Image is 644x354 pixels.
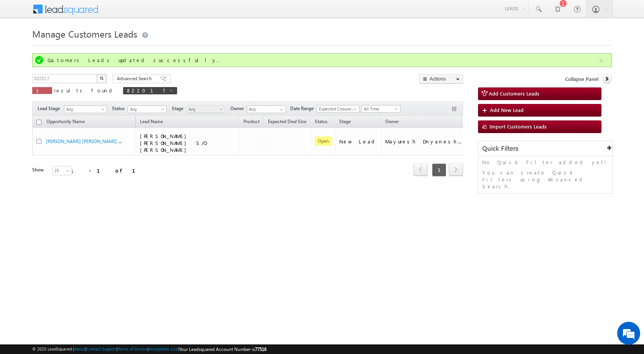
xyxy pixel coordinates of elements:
[126,4,144,22] div: Minimize live chat window
[71,166,145,175] div: 1 - 1 of 1
[64,106,104,113] span: Any
[385,138,462,145] div: Mayuresh Dnyaneshwar Uttarwar
[38,105,63,112] span: Lead Stage
[490,107,524,113] span: Add New Lead
[489,90,539,97] span: Add Customers Leads
[140,133,205,153] span: [PERSON_NAME] [PERSON_NAME] S/O [PERSON_NAME]
[43,117,89,127] a: Opportunity Name
[53,167,73,174] span: 25
[317,105,360,113] a: Expected Closure Date
[149,346,178,351] a: Acceptable Use
[46,138,200,144] a: [PERSON_NAME] [PERSON_NAME] S/O [PERSON_NAME] - Customers Leads
[414,163,428,176] span: prev
[335,117,355,127] a: Stage
[32,166,46,173] div: Show
[104,236,139,247] em: Start Chat
[74,346,85,351] a: About
[264,117,310,127] a: Expected Deal Size
[32,28,137,40] span: Manage Customers Leads
[186,105,225,113] a: Any
[362,105,398,112] span: All Time
[311,117,331,127] a: Status
[86,346,117,351] a: Contact Support
[490,123,547,130] span: Import Customers Leads
[414,164,428,176] a: prev
[10,71,140,230] textarea: Type your message and hit 'Enter'
[432,163,446,176] span: 1
[565,76,598,82] span: Collapse Panel
[118,346,148,351] a: Terms of Service
[64,105,107,113] a: Any
[276,106,285,114] a: Show All Items
[36,120,41,125] input: Check all records
[172,105,186,112] span: Stage
[48,57,598,64] div: Customers Leads updated successfully.
[128,106,164,113] span: Any
[52,166,72,175] a: 25
[317,105,357,112] span: Expected Closure Date
[339,119,351,124] span: Stage
[112,105,128,112] span: Status
[247,105,286,113] input: Type to Search
[482,159,608,166] p: No Quick Filter added yet!
[268,119,306,124] span: Expected Deal Size
[449,163,463,176] span: next
[361,105,401,113] a: All Time
[40,40,129,50] div: Chat with us now
[339,138,378,145] div: New Lead
[100,76,103,80] img: Search
[127,87,166,94] span: 822017
[179,346,266,352] span: Your Leadsquared Account Number is
[419,74,463,84] button: Actions
[449,164,463,176] a: next
[187,106,223,113] span: Any
[13,40,32,50] img: d_60004797649_company_0_60004797649
[230,105,247,112] span: Owner
[290,105,317,112] span: Date Range
[255,346,266,352] span: 77516
[36,87,48,94] span: 1
[32,346,266,353] span: © 2025 LeadSquared | | | | |
[385,119,399,124] span: Owner
[478,141,612,156] div: Quick Filters
[128,105,167,113] a: Any
[315,137,332,146] span: Open
[482,169,608,190] p: You can create Quick Filters using Advanced Search.
[46,119,85,124] span: Opportunity Name
[136,117,167,127] span: Lead Name
[54,87,115,94] span: results found
[243,119,260,124] span: Product
[117,75,154,82] span: Advanced Search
